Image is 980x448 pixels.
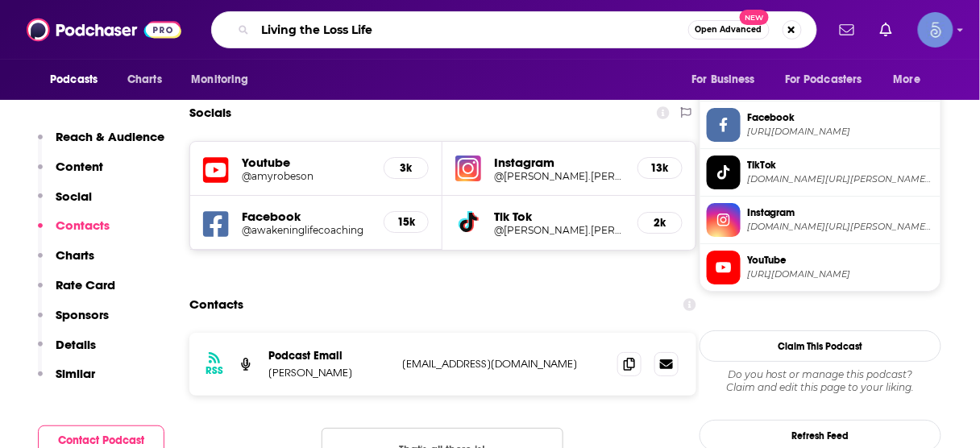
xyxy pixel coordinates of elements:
a: Show notifications dropdown [874,16,899,44]
h3: RSS [206,364,223,377]
span: tiktok.com/@amy.robeson [747,173,934,185]
a: Facebook[URL][DOMAIN_NAME] [707,108,934,142]
button: Sponsors [38,307,109,337]
span: Instagram [747,205,934,220]
p: Details [56,337,96,352]
span: YouTube [747,253,934,268]
h2: Contacts [189,289,243,320]
p: Sponsors [56,307,109,322]
p: [PERSON_NAME] [268,366,389,380]
div: Search podcasts, credits, & more... [211,11,817,48]
button: open menu [680,64,775,95]
button: open menu [882,64,941,95]
p: [EMAIL_ADDRESS][DOMAIN_NAME] [402,357,604,371]
h5: Youtube [242,155,371,170]
span: New [740,10,769,25]
h5: 2k [651,216,669,230]
p: Social [56,189,92,204]
span: Logged in as Spiral5-G1 [918,12,953,48]
button: Details [38,337,96,367]
button: open menu [39,64,118,95]
span: For Business [691,68,755,91]
span: instagram.com/amy.robeson [747,221,934,233]
h5: 13k [651,161,669,175]
a: Instagram[DOMAIN_NAME][URL][PERSON_NAME][DOMAIN_NAME][PERSON_NAME] [707,203,934,237]
h2: Socials [189,97,231,128]
p: Rate Card [56,277,115,292]
div: Claim and edit this page to your liking. [700,368,941,394]
button: Charts [38,247,94,277]
p: Podcast Email [268,349,389,363]
h5: Facebook [242,209,371,224]
img: Podchaser - Follow, Share and Rate Podcasts [27,15,181,45]
span: Podcasts [50,68,98,91]
a: Show notifications dropdown [833,16,861,44]
a: TikTok[DOMAIN_NAME][URL][PERSON_NAME][DOMAIN_NAME][PERSON_NAME] [707,156,934,189]
span: For Podcasters [785,68,862,91]
button: Reach & Audience [38,129,164,159]
p: Reach & Audience [56,129,164,144]
span: Do you host or manage this podcast? [700,368,941,381]
button: Social [38,189,92,218]
span: TikTok [747,158,934,172]
span: Monitoring [191,68,248,91]
button: Rate Card [38,277,115,307]
a: Charts [117,64,172,95]
p: Content [56,159,103,174]
a: @awakeninglifecoaching [242,224,371,236]
a: @[PERSON_NAME].[PERSON_NAME] [494,224,624,236]
button: Claim This Podcast [700,330,941,362]
button: Show profile menu [918,12,953,48]
button: Contacts [38,218,110,247]
span: Facebook [747,110,934,125]
h5: Tik Tok [494,209,624,224]
h5: 15k [397,215,415,229]
a: YouTube[URL][DOMAIN_NAME] [707,251,934,284]
span: Open Advanced [696,26,762,34]
button: Content [38,159,103,189]
img: User Profile [918,12,953,48]
button: Open AdvancedNew [688,20,770,39]
span: Charts [127,68,162,91]
h5: Instagram [494,155,624,170]
img: iconImage [455,156,481,181]
span: https://www.youtube.com/@amyrobeson [747,268,934,280]
p: Similar [56,366,95,381]
a: @amyrobeson [242,170,371,182]
p: Contacts [56,218,110,233]
button: Similar [38,366,95,396]
span: https://www.facebook.com/awakeninglifecoaching [747,126,934,138]
button: open menu [180,64,269,95]
h5: 3k [397,161,415,175]
p: Charts [56,247,94,263]
span: More [894,68,921,91]
a: @[PERSON_NAME].[PERSON_NAME] [494,170,624,182]
button: open menu [774,64,886,95]
input: Search podcasts, credits, & more... [255,17,688,43]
